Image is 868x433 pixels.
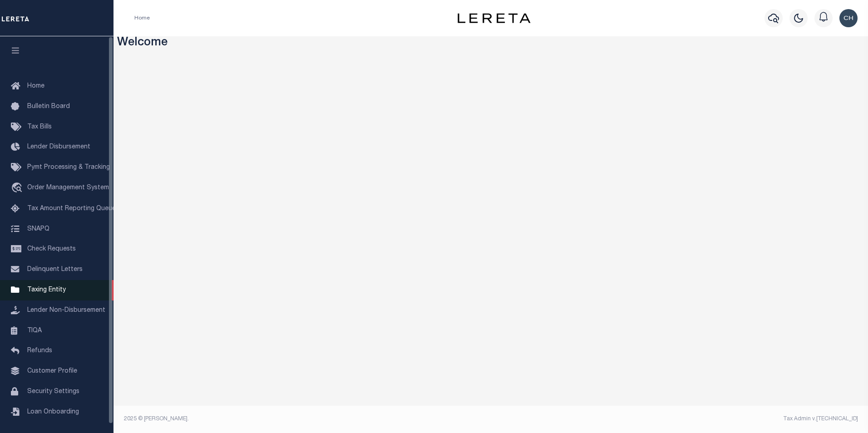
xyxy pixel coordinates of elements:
[117,36,865,50] h3: Welcome
[27,368,77,374] span: Customer Profile
[27,389,79,395] span: Security Settings
[458,13,530,23] img: logo-dark.svg
[498,415,858,423] div: Tax Admin v.[TECHNICAL_ID]
[27,103,70,110] span: Bulletin Board
[27,206,116,212] span: Tax Amount Reporting Queue
[27,124,52,130] span: Tax Bills
[27,266,83,273] span: Delinquent Letters
[27,164,110,171] span: Pymt Processing & Tracking
[27,246,76,252] span: Check Requests
[27,307,105,314] span: Lender Non-Disbursement
[134,14,150,22] li: Home
[27,327,42,334] span: TIQA
[27,83,44,89] span: Home
[27,226,49,232] span: SNAPQ
[11,182,25,194] i: travel_explore
[27,348,52,354] span: Refunds
[27,185,109,191] span: Order Management System
[27,287,66,293] span: Taxing Entity
[27,144,90,150] span: Lender Disbursement
[27,409,79,415] span: Loan Onboarding
[117,415,491,423] div: 2025 © [PERSON_NAME].
[839,9,858,27] img: svg+xml;base64,PHN2ZyB4bWxucz0iaHR0cDovL3d3dy53My5vcmcvMjAwMC9zdmciIHBvaW50ZXItZXZlbnRzPSJub25lIi...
